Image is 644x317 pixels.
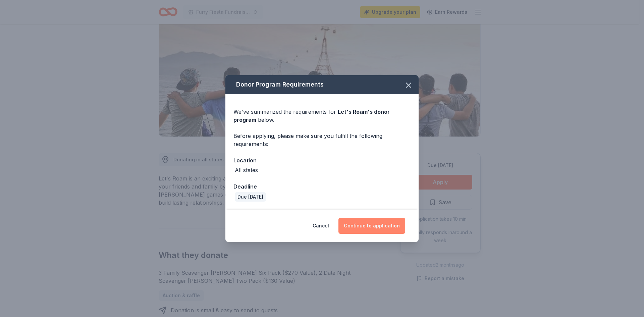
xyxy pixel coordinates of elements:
[233,108,411,124] div: We've summarized the requirements for below.
[233,182,411,191] div: Deadline
[338,218,405,234] button: Continue to application
[233,132,411,148] div: Before applying, please make sure you fulfill the following requirements:
[225,75,419,94] div: Donor Program Requirements
[233,156,411,165] div: Location
[313,218,329,234] button: Cancel
[235,166,258,174] div: All states
[235,192,266,202] div: Due [DATE]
